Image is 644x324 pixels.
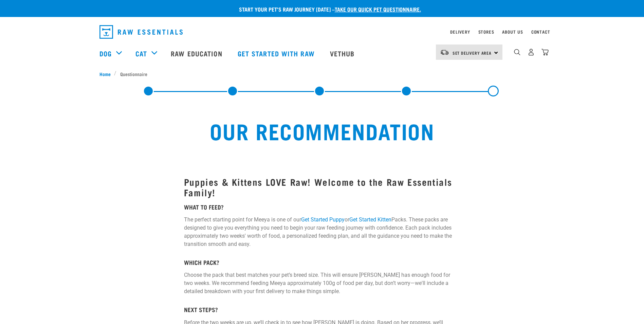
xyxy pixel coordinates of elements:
a: Contact [531,31,550,33]
span: Set Delivery Area [453,52,492,54]
a: Home [99,70,114,77]
span: Home [99,70,111,77]
a: take our quick pet questionnaire. [335,7,421,11]
p: Choose the pack that best matches your pet’s breed size. This will ensure [PERSON_NAME] has enoug... [184,271,460,295]
h5: WHICH PACK? [184,259,460,266]
a: Delivery [450,31,470,33]
nav: breadcrumbs [99,70,545,77]
h5: NEXT STEPS? [184,306,460,313]
h2: Our Recommendation [113,118,531,143]
strong: Puppies & Kittens LOVE Raw! Welcome to the Raw Essentials Family! [184,179,452,195]
img: home-icon@2x.png [541,49,549,56]
img: Raw Essentials Logo [99,25,183,39]
a: Dog [99,48,112,58]
a: Cat [135,48,147,58]
a: About Us [502,31,523,33]
a: Get started with Raw [231,40,323,67]
p: The perfect starting point for Meeya is one of our or Packs. These packs are designed to give you... [184,216,460,248]
a: Vethub [323,40,363,67]
nav: dropdown navigation [94,22,550,41]
a: Stores [478,31,494,33]
img: home-icon-1@2x.png [514,49,520,55]
a: Get Started Puppy [301,216,345,223]
a: Raw Education [164,40,231,67]
h5: WHAT TO FEED? [184,204,460,211]
a: Get Started Kitten [349,216,391,223]
img: van-moving.png [440,49,449,55]
img: user.png [528,49,535,56]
